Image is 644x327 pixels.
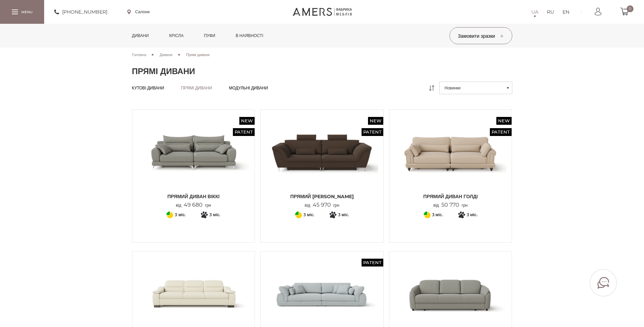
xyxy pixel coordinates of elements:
[127,24,154,48] a: Дивани
[231,24,268,48] a: в наявності
[467,211,478,219] span: 3 міс.
[160,52,172,57] span: Дивани
[531,8,538,16] a: UA
[266,193,378,200] span: Прямий [PERSON_NAME]
[458,33,503,39] span: Замовити зразки
[239,117,255,125] span: New
[137,115,250,208] a: New Patent Прямий диван ВІККІ Прямий диван ВІККІ Прямий диван ВІККІ від49 680грн
[175,211,186,219] span: 3 міс.
[160,52,172,58] a: Дивани
[132,66,512,76] h1: Прямі дивани
[362,128,383,136] span: Patent
[394,193,507,200] span: Прямий диван ГОЛДІ
[229,85,268,91] a: Модульні дивани
[127,9,150,15] a: Салони
[305,202,339,208] p: від грн
[439,202,462,208] span: 50 770
[362,259,383,266] span: Patent
[209,211,220,219] span: 3 міс.
[547,8,554,16] a: RU
[132,52,146,58] a: Головна
[449,27,512,44] button: Замовити зразки
[54,8,107,16] a: [PHONE_NUMBER]
[434,202,468,208] p: від грн
[338,211,349,219] span: 3 міс.
[439,82,512,94] button: Новинки
[310,202,333,208] span: 45 970
[496,117,512,125] span: New
[394,115,507,208] a: New Patent Прямий диван ГОЛДІ Прямий диван ГОЛДІ Прямий диван ГОЛДІ від50 770грн
[368,117,383,125] span: New
[490,128,512,136] span: Patent
[432,211,443,219] span: 3 міс.
[627,5,633,12] span: 0
[199,24,221,48] a: Пуфи
[176,202,211,208] p: від грн
[132,85,164,91] a: Кутові дивани
[181,202,205,208] span: 49 680
[563,8,569,16] a: EN
[266,115,378,208] a: New Patent Прямий Диван Грейсі Прямий Диван Грейсі Прямий [PERSON_NAME] від45 970грн
[303,211,314,219] span: 3 міс.
[137,193,250,200] span: Прямий диван ВІККІ
[164,24,188,48] a: Крісла
[132,52,146,57] span: Головна
[233,128,255,136] span: Patent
